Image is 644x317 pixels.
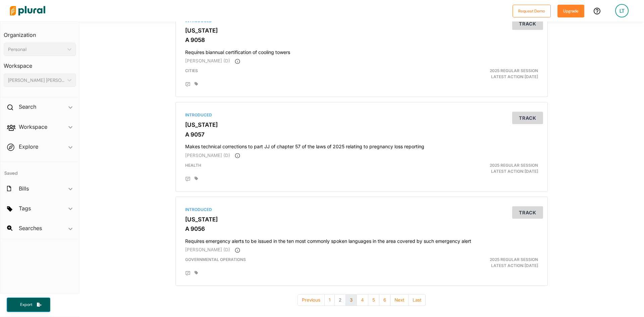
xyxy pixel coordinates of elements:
div: Introduced [185,112,538,118]
div: Introduced [185,207,538,213]
span: [PERSON_NAME] (D) [185,247,230,252]
h4: Makes technical corrections to part JJ of chapter 57 of the laws of 2025 relating to pregnancy lo... [185,141,538,150]
a: Upgrade [557,7,584,14]
button: 1 [324,294,335,306]
button: Track [512,206,543,219]
button: Previous [298,294,325,306]
h4: Requires emergency alerts to be issued in the ten most commonly spoken languages in the area cove... [185,235,538,244]
span: 2025 Regular Session [490,163,538,168]
div: Latest Action: [DATE] [422,257,543,269]
div: LT [615,4,629,17]
h2: Workspace [19,123,47,130]
button: 4 [357,294,368,306]
button: Last [408,294,426,306]
button: Track [512,17,543,30]
div: [PERSON_NAME] [PERSON_NAME] [8,77,65,84]
span: [PERSON_NAME] (D) [185,153,230,158]
h3: Workspace [4,56,76,71]
div: Add tags [195,176,198,180]
div: Add tags [195,82,198,86]
h3: [US_STATE] [185,121,538,128]
h3: [US_STATE] [185,27,538,34]
button: Upgrade [557,5,584,17]
button: Next [390,294,409,306]
a: LT [610,1,634,20]
div: Latest Action: [DATE] [422,162,543,174]
h3: Organization [4,25,76,40]
a: Request Demo [513,7,551,14]
h4: Requires biannual certification of cooling towers [185,46,538,55]
button: Request Demo [513,5,551,17]
div: Add Position Statement [185,176,191,182]
h4: Saved [0,162,79,178]
button: 6 [379,294,390,306]
h3: A 9058 [185,37,538,43]
h3: A 9056 [185,225,538,232]
h3: [US_STATE] [185,216,538,223]
span: Health [185,163,201,168]
span: Cities [185,68,198,73]
h3: A 9057 [185,131,538,138]
button: 3 [345,294,357,306]
button: 5 [368,294,379,306]
div: Add tags [195,271,198,275]
div: Latest Action: [DATE] [422,68,543,80]
div: Add Position Statement [185,271,191,276]
span: 2025 Regular Session [490,257,538,262]
div: Personal [8,46,65,53]
h2: Search [19,103,36,110]
button: Track [512,112,543,124]
span: Export [15,302,37,308]
span: 2025 Regular Session [490,68,538,73]
button: Export [7,298,50,312]
span: Governmental Operations [185,257,246,262]
h2: Bills [19,185,29,192]
div: Add Position Statement [185,82,191,87]
span: [PERSON_NAME] (D) [185,58,230,63]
